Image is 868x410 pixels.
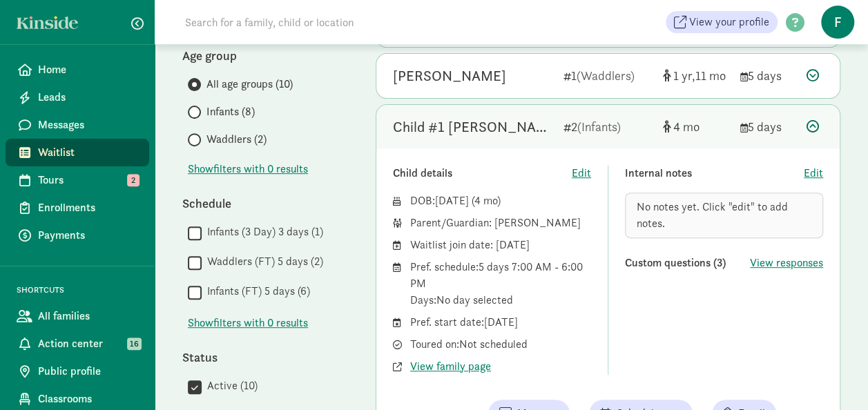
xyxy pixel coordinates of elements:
[563,66,652,85] div: 1
[666,11,778,33] a: View your profile
[206,76,293,92] span: All age groups (10)
[6,358,149,385] a: Public profile
[673,68,695,84] span: 1
[625,255,750,271] div: Custom questions (3)
[38,144,138,161] span: Waitlist
[38,172,138,188] span: Tours
[177,8,564,36] input: Search for a family, child or location
[410,314,591,331] div: Pref. start date: [DATE]
[182,194,348,213] div: Schedule
[625,165,804,182] div: Internal notes
[6,84,149,111] a: Leads
[202,253,323,270] label: Waddlers (FT) 5 days (2)
[38,117,138,133] span: Messages
[435,193,469,208] span: [DATE]
[206,104,255,120] span: Infants (8)
[804,165,823,182] button: Edit
[188,161,308,177] span: Show filters with 0 results
[410,358,491,375] button: View family page
[673,119,700,135] span: 4
[750,255,823,271] button: View responses
[38,391,138,407] span: Classrooms
[202,283,310,300] label: Infants (FT) 5 days (6)
[563,117,652,136] div: 2
[577,119,621,135] span: (Infants)
[410,193,591,209] div: DOB: ( )
[38,61,138,78] span: Home
[6,222,149,249] a: Payments
[410,215,591,231] div: Parent/Guardian: [PERSON_NAME]
[182,46,348,65] div: Age group
[188,315,308,331] button: Showfilters with 0 results
[637,199,788,231] span: No notes yet. Click "edit" to add notes.
[740,66,795,85] div: 5 days
[410,237,591,253] div: Waitlist join date: [DATE]
[6,302,149,330] a: All families
[689,14,769,30] span: View your profile
[474,193,497,208] span: 4
[38,199,138,216] span: Enrollments
[182,348,348,367] div: Status
[393,65,506,87] div: Leon Hotchkiss
[663,66,729,85] div: [object Object]
[6,194,149,222] a: Enrollments
[188,315,308,331] span: Show filters with 0 results
[393,165,572,182] div: Child details
[663,117,729,136] div: [object Object]
[38,363,138,380] span: Public profile
[695,68,726,84] span: 11
[127,174,139,186] span: 2
[6,56,149,84] a: Home
[410,259,591,309] div: Pref. schedule: 5 days 7:00 AM - 6:00 PM Days: No day selected
[188,161,308,177] button: Showfilters with 0 results
[206,131,267,148] span: Waddlers (2)
[799,344,868,410] iframe: Chat Widget
[410,336,591,353] div: Toured on: Not scheduled
[38,89,138,106] span: Leads
[38,227,138,244] span: Payments
[821,6,854,39] span: f
[202,378,258,394] label: Active (10)
[6,166,149,194] a: Tours 2
[6,111,149,139] a: Messages
[577,68,635,84] span: (Waddlers)
[572,165,591,182] button: Edit
[6,330,149,358] a: Action center 16
[740,117,795,136] div: 5 days
[38,335,138,352] span: Action center
[202,224,323,240] label: Infants (3 Day) 3 days (1)
[393,116,552,138] div: Child #1 Greendyk
[127,338,142,350] span: 16
[38,308,138,324] span: All families
[6,139,149,166] a: Waitlist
